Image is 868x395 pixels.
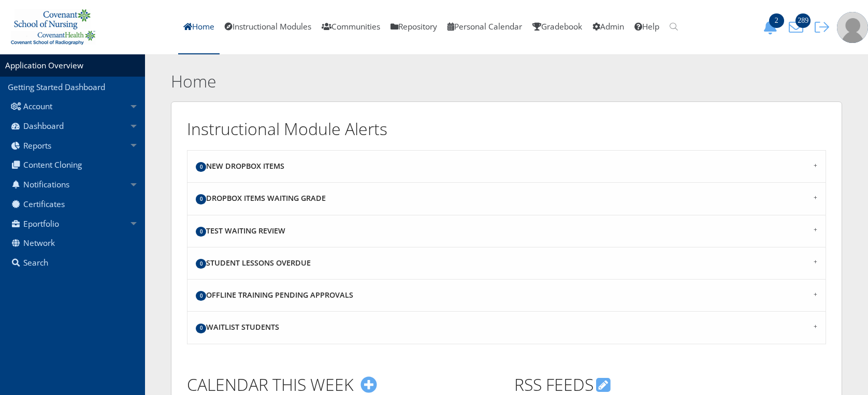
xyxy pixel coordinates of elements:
[196,290,817,301] h4: Offline Training Pending Approvals
[196,226,817,237] h4: Test Waiting Review
[360,376,377,393] i: Create Event
[785,21,811,32] a: 289
[795,13,811,28] span: 289
[769,13,784,28] span: 2
[759,21,785,32] a: 2
[5,60,83,71] a: Application Overview
[196,227,206,237] span: 0
[196,193,817,204] h4: Dropbox Items Waiting Grade
[196,162,206,172] span: 0
[785,20,811,35] button: 289
[187,118,826,141] h2: Instructional Module Alerts
[171,70,694,93] h2: Home
[196,324,206,333] span: 0
[196,194,206,204] span: 0
[759,20,785,35] button: 2
[837,12,868,43] img: user-profile-default-picture.png
[196,259,206,269] span: 0
[196,258,817,269] h4: Student Lessons Overdue
[196,322,817,333] h4: Waitlist Students
[196,161,817,172] h4: New Dropbox Items
[196,291,206,301] span: 0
